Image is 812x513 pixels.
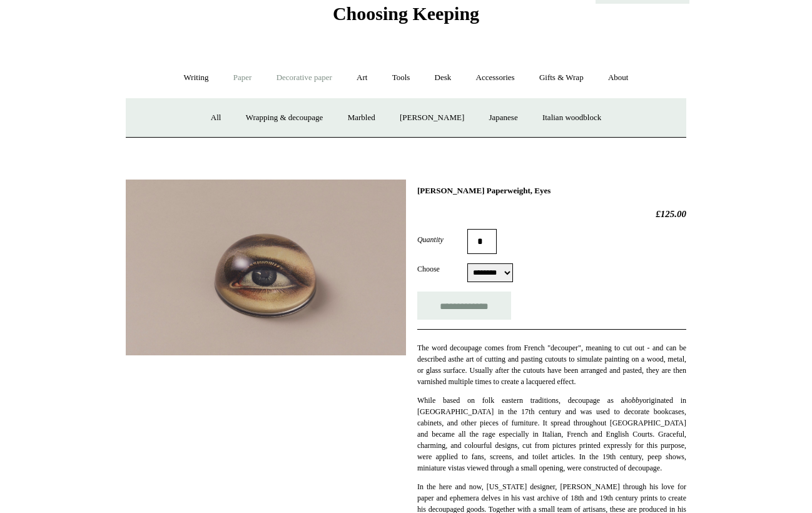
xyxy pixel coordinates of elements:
[200,101,233,135] a: All
[531,101,612,135] a: Italian woodblock
[417,263,467,275] label: Choose
[265,61,343,94] a: Decorative paper
[417,355,686,386] span: the art of cutting and pasting cutouts to simulate painting on a wood, metal, or glass surface. U...
[417,208,686,220] h2: £125.00
[477,101,529,135] a: Japanese
[126,180,406,355] img: John Derian Paperweight, Eyes
[417,234,467,245] label: Quantity
[417,343,686,363] span: The word decoupage comes from French "decouper", meaning to cut out - and can be described as
[173,61,220,94] a: Writing
[381,61,422,94] a: Tools
[465,61,526,94] a: Accessories
[417,396,686,427] span: While based on folk eastern traditions, decoupage as a originated in [GEOGRAPHIC_DATA] in the 17t...
[345,61,378,94] a: Art
[333,13,479,22] a: Choosing Keeping
[597,61,640,94] a: About
[624,396,642,405] em: hobby
[337,101,387,135] a: Marbled
[235,101,335,135] a: Wrapping & decoupage
[528,61,595,94] a: Gifts & Wrap
[333,3,479,24] span: Choosing Keeping
[424,61,463,94] a: Desk
[417,186,686,196] h1: [PERSON_NAME] Paperweight, Eyes
[388,101,475,135] a: [PERSON_NAME]
[417,419,686,472] span: . It spread throughout [GEOGRAPHIC_DATA] and became all the rage especially in Italian, French an...
[222,61,263,94] a: Paper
